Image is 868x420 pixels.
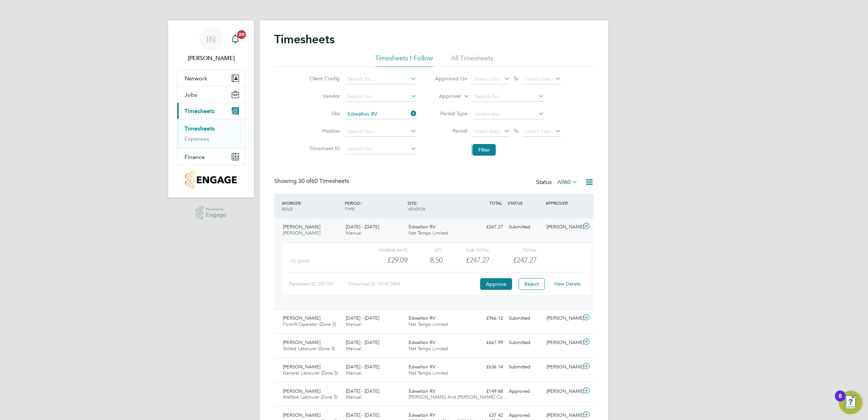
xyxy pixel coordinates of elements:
[443,254,490,266] div: £247.27
[298,177,349,185] span: 60 Timesheets
[513,256,537,264] span: £247.27
[468,221,506,233] div: £247.27
[409,364,435,370] span: Edwalton RV
[406,196,469,215] div: SITE
[300,200,302,206] span: /
[451,54,493,67] li: All Timesheets
[184,125,215,132] a: Timesheets
[474,128,500,135] span: Select date
[345,92,417,102] input: Search for...
[346,345,361,352] span: Manual
[348,278,478,290] div: Timesheet ID: TS1812894
[409,230,448,236] span: Net Temps Limited
[429,93,461,100] label: Approver
[519,278,545,290] button: Reject
[307,110,340,117] label: Site
[343,196,406,215] div: PERIOD
[506,312,544,324] div: Submitted
[307,128,340,134] label: Position
[307,75,340,82] label: Client Config
[206,35,216,44] span: IN
[184,75,207,82] span: Network
[307,145,340,152] label: Timesheet ID
[168,20,254,197] nav: Main navigation
[298,177,311,185] span: 30 of
[237,30,246,39] span: 20
[506,361,544,373] div: Submitted
[472,144,496,156] button: Filter
[468,385,506,397] div: £149.68
[206,212,226,218] span: Engage
[361,245,407,254] div: Charge rate
[290,259,309,264] span: CIS (£/HR)
[472,109,544,119] input: Select one
[409,315,435,321] span: Edwalton RV
[564,179,571,186] span: 60
[177,54,245,63] span: Isa Nawas
[361,254,407,266] div: £29.09
[177,28,245,63] a: IN[PERSON_NAME]
[544,312,581,324] div: [PERSON_NAME]
[283,364,320,370] span: [PERSON_NAME]
[407,245,443,254] div: QTY
[416,200,418,206] span: /
[346,230,361,236] span: Manual
[480,278,512,290] button: Approve
[184,91,197,98] span: Jobs
[283,394,337,400] span: Welfare Labourer (Zone 5)
[839,391,862,414] button: Open Resource Center, 8 new notifications
[407,206,425,212] span: VENDOR
[177,119,245,148] div: Timesheets
[184,153,205,160] span: Finance
[409,339,435,345] span: Edwalton RV
[409,412,435,418] span: Edwalton RV
[177,103,245,119] button: Timesheets
[409,345,448,352] span: Net Temps Limited
[544,361,581,373] div: [PERSON_NAME]
[283,315,320,321] span: [PERSON_NAME]
[506,221,544,233] div: Submitted
[490,245,536,254] div: Total
[196,206,227,220] a: Powered byEngage
[409,394,507,400] span: [PERSON_NAME] And [PERSON_NAME] Co…
[345,206,355,212] span: TYPE
[525,76,551,82] span: Select date
[544,385,581,397] div: [PERSON_NAME]
[177,70,245,86] button: Network
[228,28,243,51] a: 20
[280,196,343,215] div: WORKER
[525,128,551,135] span: Select date
[307,93,340,99] label: Vendor
[409,388,435,394] span: Edwalton RV
[184,135,209,142] a: Expenses
[282,206,293,212] span: ROLE
[544,196,581,209] div: APPROVER
[177,149,245,165] button: Finance
[283,230,320,236] span: [PERSON_NAME]
[346,412,379,418] span: [DATE] - [DATE]
[206,206,226,212] span: Powered by
[554,281,581,287] a: View Details
[345,74,417,84] input: Search for...
[346,315,379,321] span: [DATE] - [DATE]
[443,245,490,254] div: Sub Total
[375,54,433,67] li: Timesheets I Follow
[345,127,417,137] input: Search for...
[506,337,544,349] div: Submitted
[283,370,338,376] span: General Labourer (Zone 5)
[468,312,506,324] div: £966.12
[557,179,578,186] label: All
[489,200,502,206] span: TOTAL
[177,171,245,189] a: Go to home page
[544,221,581,233] div: [PERSON_NAME]
[283,412,320,418] span: [PERSON_NAME]
[839,396,842,405] div: 8
[346,364,379,370] span: [DATE] - [DATE]
[544,337,581,349] div: [PERSON_NAME]
[346,339,379,345] span: [DATE] - [DATE]
[435,110,467,117] label: Period Type
[409,321,448,327] span: Net Temps Limited
[283,339,320,345] span: [PERSON_NAME]
[283,388,320,394] span: [PERSON_NAME]
[345,144,417,154] input: Search for...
